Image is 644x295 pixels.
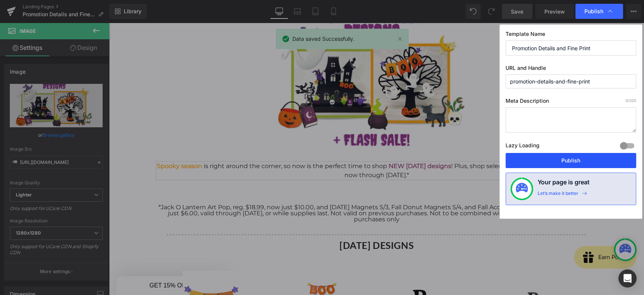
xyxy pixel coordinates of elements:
[506,153,636,168] button: Publish
[280,140,342,147] strong: NEW [DATE] designs
[465,223,527,246] iframe: Button to open loyalty program pop-up
[506,65,636,74] label: URL and Handle
[626,98,628,103] span: 0
[231,217,304,228] strong: [DATE] DESIGNS
[618,269,636,287] div: Open Intercom Messenger
[506,97,636,107] label: Meta Description
[626,98,636,103] span: /320
[48,140,93,147] strong: Spooky season
[49,181,486,200] span: *Jack O Lantern Art Pop, reg. $18.99, now just $10.00, and [DATE] Magnets S/3, Fall Donut Magnets...
[584,8,603,15] span: Publish
[538,190,578,200] div: Let’s make it better
[506,31,636,40] label: Template Name
[48,140,488,156] span: is right around the corner, so now is the perfect time to shop ! Plus, shop select [DATE] magnets...
[538,178,590,190] h4: Your page is great
[516,183,528,195] img: onboarding-status.svg
[506,141,539,153] label: Lazy Loading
